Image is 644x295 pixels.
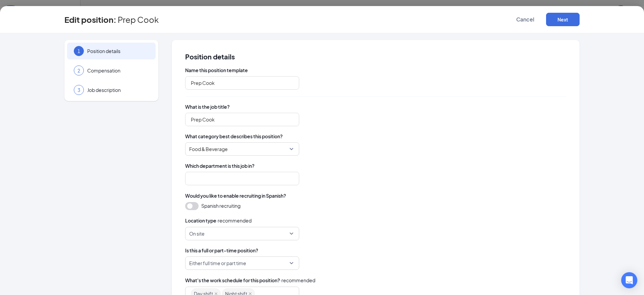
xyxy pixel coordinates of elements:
span: 1 [77,48,80,54]
span: Position details [87,48,149,54]
button: Next [546,13,580,26]
span: · recommended [280,277,315,284]
div: Open Intercom Messenger [621,272,637,288]
button: Cancel [508,13,542,26]
span: Name this position template [185,67,566,73]
span: Spanish recruiting [201,202,240,209]
span: What category best describes this position? [185,133,566,140]
span: Food & Beverage [189,143,295,155]
span: Prep Cook [118,16,159,23]
span: Cancel [516,16,534,23]
span: Compensation [87,67,149,74]
h3: Edit position : [64,14,116,25]
span: · recommended [216,217,252,224]
span: What's the work schedule for this position? [185,277,280,284]
span: Job description [87,87,149,93]
span: On site [189,227,205,240]
input: Cashier-Region 1, Cashier- Region 2 [185,76,299,90]
span: Would you like to enable recruiting in Spanish? [185,192,286,199]
span: Which department is this job in? [185,162,566,169]
span: 2 [77,67,80,74]
span: Either full time or part time [189,257,246,269]
span: Is this a full or part-time position? [185,247,566,254]
span: Location type [185,217,216,224]
span: 3 [77,87,80,93]
span: What is the job title? [185,103,566,110]
span: Position details [185,53,566,60]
